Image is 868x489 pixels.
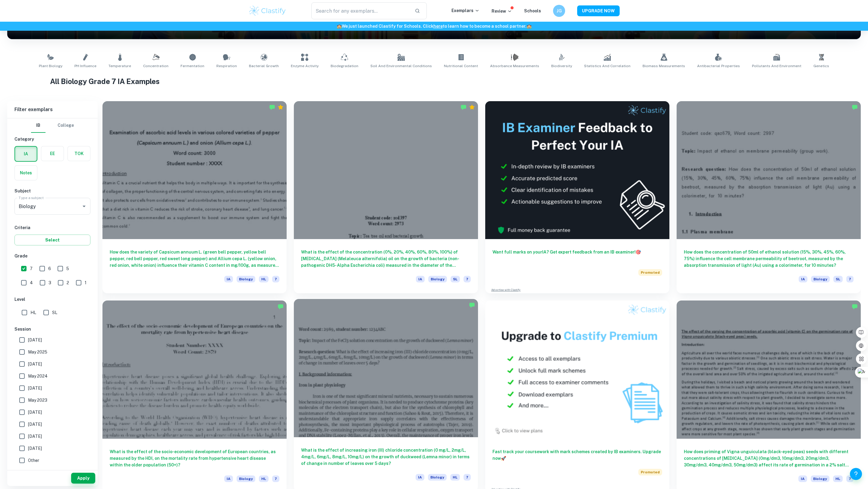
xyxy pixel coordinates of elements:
[301,249,471,269] h6: What is the effect of the concentration (0%, 20%, 40%, 60%, 80%, 100%) of [MEDICAL_DATA] (Melaleu...
[491,288,520,292] a: Advertise with Clastify
[278,104,284,110] div: Premium
[28,397,47,403] span: May 2023
[490,63,539,69] span: Absorbance Measurements
[52,309,57,316] span: SL
[15,147,37,161] button: IA
[14,136,90,142] h6: Category
[451,7,480,14] p: Exemplars
[30,279,33,286] span: 4
[551,63,572,69] span: Biodiversity
[28,385,42,391] span: [DATE]
[7,101,98,118] h6: Filter exemplars
[492,448,662,462] h6: Fast track your coursework with mark schemes created by IB examiners. Upgrade now
[492,249,662,262] h6: Want full marks on your IA ? Get expert feedback from an IB examiner!
[28,445,42,452] span: [DATE]
[752,63,801,69] span: Pollutants and Environment
[311,2,410,19] input: Search for any exemplars...
[485,101,669,293] a: Want full marks on yourIA? Get expert feedback from an IB examiner!PromotedAdvertise with Clastify
[14,296,90,303] h6: Level
[492,8,512,14] p: Review
[294,101,478,293] a: What is the effect of the concentration (0%, 20%, 40%, 60%, 80%, 100%) of [MEDICAL_DATA] (Melaleu...
[337,24,342,29] span: 🏫
[30,309,36,316] span: HL
[28,361,42,367] span: [DATE]
[799,276,807,282] span: IA
[811,276,830,282] span: Biology
[485,101,669,239] img: Thumbnail
[19,195,44,200] label: Type a subject
[850,468,862,480] button: Help and Feedback
[278,304,284,310] img: Marked
[108,63,131,69] span: Temperature
[85,279,86,286] span: 1
[556,8,563,14] h6: JG
[852,104,858,110] img: Marked
[15,166,37,180] button: Notes
[110,448,279,468] h6: What is the effect of the socio-economic development of European countries, as measured by the HD...
[697,63,740,69] span: Antibacterial Properties
[428,474,447,481] span: Biology
[461,104,467,110] img: Marked
[577,5,620,16] button: UPGRADE NOW
[331,63,358,69] span: Biodegradation
[684,249,854,269] h6: How does the concentration of 50ml of ethanol solution (15%, 30%, 45%, 60%, 75%) influence the ce...
[259,276,269,282] span: HL
[110,249,279,269] h6: How does the variety of Capsicum annuum L. (green bell pepper, yellow bell pepper, red bell peppe...
[28,409,42,416] span: [DATE]
[798,475,807,482] span: IA
[237,276,255,282] span: Biology
[237,475,255,482] span: Biology
[31,118,74,133] div: Filter type choice
[74,63,96,69] span: pH Influence
[28,457,39,464] span: Other
[28,373,48,379] span: May 2024
[48,265,51,272] span: 6
[291,63,319,69] span: Enzyme Activity
[272,475,279,482] span: 7
[485,301,669,438] img: Thumbnail
[684,448,854,468] h6: How does priming of Vigna unguiculata (black-eyed peas) seeds with different concentrations of [M...
[1,23,867,30] h6: We just launched Clastify for Schools. Click to learn how to become a school partner.
[71,473,95,484] button: Apply
[416,276,425,282] span: IA
[30,265,33,272] span: 7
[41,146,64,161] button: EE
[28,337,42,343] span: [DATE]
[102,101,287,293] a: How does the variety of Capsicum annuum L. (green bell pepper, yellow bell pepper, red bell peppe...
[433,24,443,29] a: here
[39,63,62,69] span: Plant Biology
[501,456,506,461] span: 🚀
[272,276,279,282] span: 7
[450,474,460,481] span: HL
[224,475,233,482] span: IA
[269,104,275,110] img: Marked
[14,188,90,194] h6: Subject
[28,421,42,428] span: [DATE]
[846,475,854,482] span: 7
[216,63,237,69] span: Respiration
[14,253,90,259] h6: Grade
[181,63,204,69] span: Fermentation
[852,304,858,310] img: Marked
[638,469,662,475] span: Promoted
[49,279,51,286] span: 3
[643,63,685,69] span: Biomass Measurements
[14,326,90,332] h6: Session
[464,474,471,481] span: 7
[248,5,287,17] img: Clastify logo
[224,276,233,282] span: IA
[833,276,843,282] span: SL
[143,63,168,69] span: Concentration
[301,447,471,467] h6: What is the effect of increasing iron (III) chloride concentration (0 mg/L, 2mg/L, 4mg/L, 6mg/L, ...
[527,24,532,29] span: 🏫
[464,276,471,282] span: 7
[833,475,843,482] span: HL
[80,202,88,210] button: Open
[469,302,475,308] img: Marked
[259,475,269,482] span: HL
[451,276,460,282] span: SL
[553,5,565,17] button: JG
[428,276,447,282] span: Biology
[66,265,69,272] span: 5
